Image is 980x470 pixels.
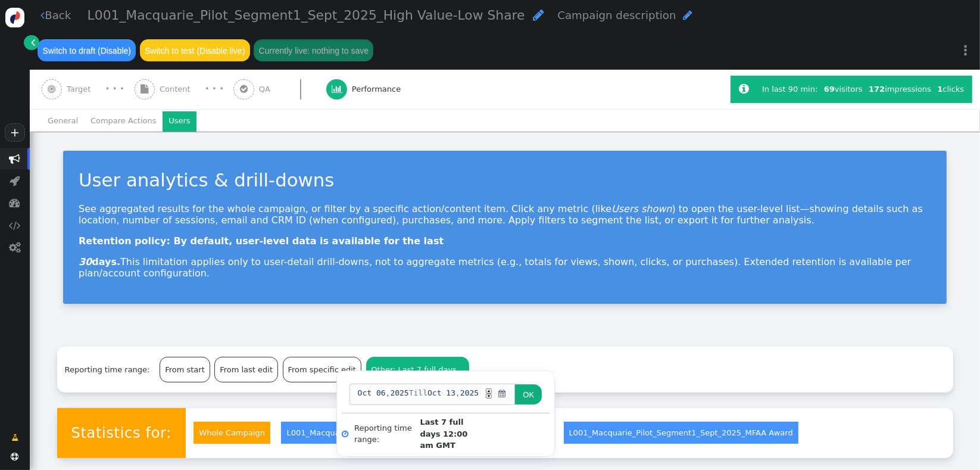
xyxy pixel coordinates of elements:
[515,384,542,404] button: OK
[371,365,395,374] span: Other:
[460,387,479,399] span: 2025
[254,39,373,61] button: Currently live: nothing to save
[215,357,277,381] div: From last edit
[42,111,85,132] li: General
[4,428,26,448] a: 
[10,197,21,208] span: 
[557,9,676,21] span: Campaign description
[140,39,250,61] button: Switch to test (Disable live)
[342,428,348,440] span: 
[79,166,931,194] div: User analytics & drill-downs
[65,364,158,376] div: Reporting time range:
[42,70,135,109] a:  Target · · ·
[611,203,672,214] em: Users shown
[683,10,692,21] span: 
[38,39,136,61] button: Switch to draft (Disable)
[283,357,361,381] div: From specific edit
[10,153,21,164] span: 
[240,85,248,94] span: 
[92,256,120,267] b: days.
[376,387,386,399] span: 06
[398,365,457,374] span: Last 7 full days
[446,387,455,399] span: 13
[79,203,931,279] div: This limitation applies only to user-detail drill-downs, not to aggregate metrics (e.g., totals f...
[281,422,553,444] a: L001_Macquarie_Pilot_Segment1_Sept_2025_High Value-Low Share
[193,422,270,444] a: Whole Campaign
[11,453,19,460] span: 
[67,83,95,95] span: Target
[497,388,507,400] span: 
[57,408,186,458] div: Statistics for:
[739,83,750,95] span: 
[79,203,931,226] p: See aggregated results for the whole campaign, or filter by a specific action/content item. Click...
[354,422,416,446] div: Reporting time range:
[937,85,942,94] b: 1
[40,7,71,23] a: Back
[459,366,464,373] span: 
[10,175,20,186] span: 
[824,85,835,94] b: 69
[762,83,821,95] div: In last 90 min:
[533,8,545,21] span: 
[5,8,25,27] img: logo-icon.svg
[31,36,35,48] span: 
[88,8,525,23] span: L001_Macquarie_Pilot_Segment1_Sept_2025_High Value-Low Share
[48,85,55,94] span: 
[79,256,92,267] i: 30
[9,220,21,231] span: 
[332,85,342,94] span: 
[160,357,209,381] div: From start
[427,387,441,399] span: Oct
[24,35,39,50] a: 
[11,432,18,444] span: 
[5,123,25,142] a: +
[259,83,275,95] span: QA
[358,387,372,399] span: Oct
[85,111,163,132] li: Compare Actions
[869,85,931,94] span: impressions
[141,85,148,94] span: 
[486,388,492,394] div: ▲
[40,10,45,21] span: 
[951,33,980,68] a: ⋮
[869,85,885,94] b: 172
[937,85,964,94] span: clicks
[163,111,196,132] li: Users
[135,70,234,109] a:  Content · · ·
[420,416,482,452] b: Last 7 full days 12:00 am GMT
[233,70,326,109] a:  QA
[79,235,444,247] b: Retention policy: By default, user-level data is available for the last
[326,70,426,109] a:  Performance
[390,387,408,399] span: 2025
[349,384,516,405] span: , Till ,
[486,394,492,399] div: ▼
[564,422,798,444] a: L001_Macquarie_Pilot_Segment1_Sept_2025_MFAA Award
[105,82,124,97] div: · · ·
[205,82,223,97] div: · · ·
[821,83,866,95] div: visitors
[352,83,405,95] span: Performance
[160,83,195,95] span: Content
[9,242,21,253] span: 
